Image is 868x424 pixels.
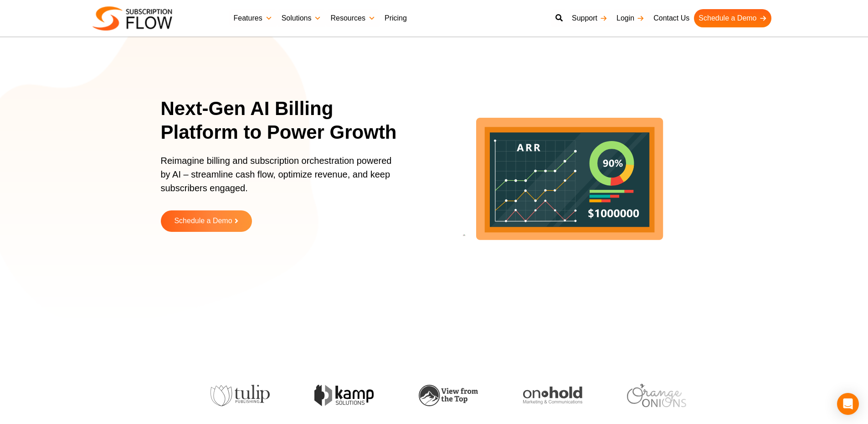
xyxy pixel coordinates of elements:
[326,9,380,27] a: Resources
[406,385,466,406] img: view-from-the-top
[511,387,570,405] img: onhold-marketing
[277,9,326,27] a: Solutions
[615,384,674,407] img: orange-onions
[380,9,411,27] a: Pricing
[229,9,277,27] a: Features
[198,385,257,407] img: tulip-publishing
[92,6,172,31] img: Subscriptionflow
[161,97,409,145] h1: Next-Gen AI Billing Platform to Power Growth
[303,385,362,406] img: kamp-solution
[837,393,859,415] div: Open Intercom Messenger
[174,217,232,225] span: Schedule a Demo
[161,154,398,204] p: Reimagine billing and subscription orchestration powered by AI – streamline cash flow, optimize r...
[649,9,694,27] a: Contact Us
[612,9,649,27] a: Login
[694,9,771,27] a: Schedule a Demo
[567,9,612,27] a: Support
[161,210,252,232] a: Schedule a Demo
